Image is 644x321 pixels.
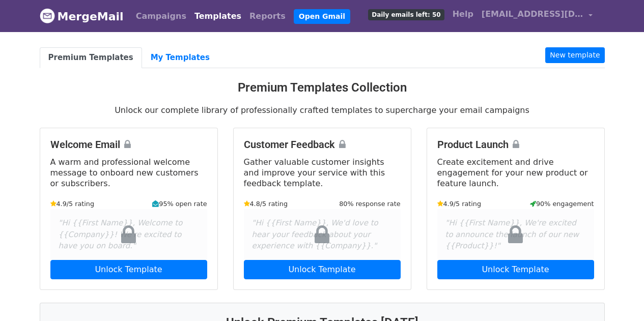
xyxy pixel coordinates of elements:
div: "Hi {{First Name}}, We'd love to hear your feedback about your experience with {{Company}}." [244,209,401,260]
span: Daily emails left: 50 [368,9,444,20]
a: Unlock Template [50,260,207,279]
div: "Hi {{First Name}}, Welcome to {{Company}}! We're excited to have you on board." [50,209,207,260]
small: 95% open rate [152,199,207,209]
h3: Premium Templates Collection [40,80,605,95]
small: 4.8/5 rating [244,199,288,209]
a: [EMAIL_ADDRESS][DOMAIN_NAME] [478,4,597,28]
a: Templates [190,6,245,26]
a: MergeMail [40,6,124,27]
span: [EMAIL_ADDRESS][DOMAIN_NAME] [482,8,583,20]
h4: Welcome Email [50,138,207,151]
a: Open Gmail [294,9,350,24]
p: Gather valuable customer insights and improve your service with this feedback template. [244,157,401,189]
a: My Templates [142,47,218,68]
small: 4.9/5 rating [437,199,482,209]
a: Daily emails left: 50 [364,4,448,24]
a: Unlock Template [437,260,594,279]
h4: Customer Feedback [244,138,401,151]
small: 80% response rate [339,199,400,209]
img: MergeMail logo [40,8,55,23]
p: A warm and professional welcome message to onboard new customers or subscribers. [50,157,207,189]
div: "Hi {{First Name}}, We're excited to announce the launch of our new {{Product}}!" [437,209,594,260]
h4: Product Launch [437,138,594,151]
small: 4.9/5 rating [50,199,95,209]
a: Unlock Template [244,260,401,279]
p: Unlock our complete library of professionally crafted templates to supercharge your email campaigns [40,105,605,115]
a: Reports [245,6,290,26]
a: Help [449,4,478,24]
p: Create excitement and drive engagement for your new product or feature launch. [437,157,594,189]
small: 90% engagement [530,199,594,209]
a: New template [545,47,604,63]
a: Premium Templates [40,47,142,68]
a: Campaigns [132,6,190,26]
